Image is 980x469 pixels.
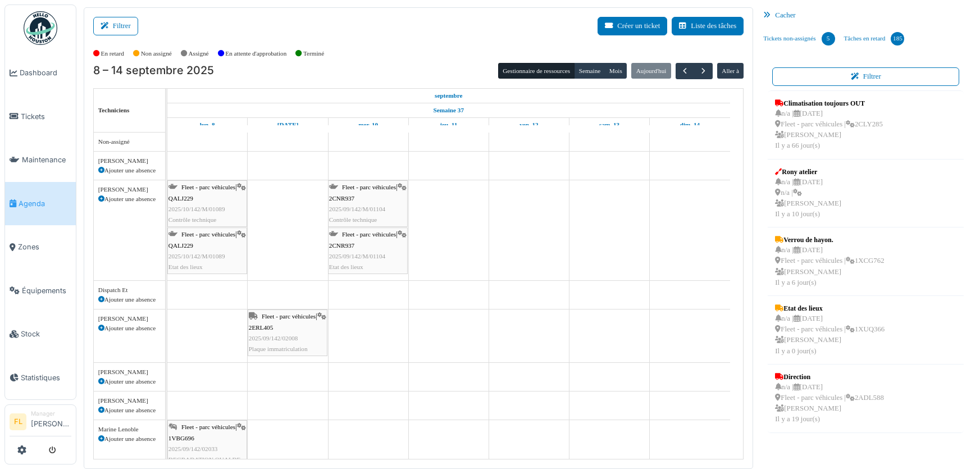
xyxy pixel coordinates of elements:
span: 2025/09/142/M/01104 [329,253,385,259]
li: [PERSON_NAME] [31,409,71,434]
span: Contrôle technique [168,216,216,223]
span: Fleet - parc véhicules [262,313,316,320]
div: Cacher [759,7,973,24]
span: Tickets [21,111,71,122]
button: Suivant [694,63,712,79]
button: Aujourd'hui [631,63,671,79]
span: 2025/09/142/M/01104 [329,206,385,212]
span: Fleet - parc véhicules [342,231,396,238]
span: Etat des lieux [168,263,203,270]
a: Maintenance [5,138,76,182]
div: Ajouter une absence [98,406,161,415]
img: Badge_color-CXgf-gQk.svg [24,11,57,45]
div: Dispatch Et [98,285,161,295]
span: 2025/09/142/02033 [168,445,218,452]
div: Direction [775,372,883,382]
span: Équipements [22,285,71,296]
label: Terminé [303,49,324,58]
div: Ajouter une absence [98,194,161,204]
label: Assigné [189,49,209,58]
a: Climatisation toujours OUT n/a |[DATE] Fleet - parc véhicules |2CLY285 [PERSON_NAME]Il y a 66 jou... [772,95,885,154]
button: Semaine [574,63,605,79]
span: 2CNR937 [329,195,354,202]
button: Gestionnaire de ressources [498,63,575,79]
a: Semaine 37 [431,103,467,117]
label: En retard [101,49,124,58]
div: Verrou de hayon. [775,235,884,245]
span: 2025/10/142/M/01089 [168,253,225,259]
span: Techniciens [98,107,130,113]
a: 12 septembre 2025 [517,118,541,132]
div: n/a | [DATE] Fleet - parc véhicules | 2ADL588 [PERSON_NAME] Il y a 19 jour(s) [775,382,883,425]
div: Ajouter une absence [98,434,161,444]
div: [PERSON_NAME] [98,396,161,406]
span: Stock [21,329,71,339]
span: Maintenance [22,154,71,165]
div: [PERSON_NAME] [98,367,161,377]
div: [PERSON_NAME] [98,156,161,166]
div: Marine Lenoble [98,425,161,434]
div: | [329,229,407,272]
div: Manager [31,409,71,418]
button: Filtrer [93,17,138,35]
div: | [249,311,326,354]
span: 2025/09/142/02008 [249,335,298,341]
span: 1VBG696 [168,435,194,441]
a: Statistiques [5,356,76,400]
a: 8 septembre 2025 [197,118,218,132]
a: Etat des lieux n/a |[DATE] Fleet - parc véhicules |1XUQ366 [PERSON_NAME]Il y a 0 jour(s) [772,300,887,359]
div: Non-assigné [98,137,161,147]
div: Rony atelier [775,167,841,177]
button: Mois [605,63,627,79]
div: | [168,229,246,272]
button: Liste des tâches [672,17,744,35]
div: Ajouter une absence [98,295,161,304]
span: Agenda [19,198,71,209]
span: Dashboard [20,67,71,78]
a: 10 septembre 2025 [355,118,381,132]
span: 2CNR937 [329,242,354,249]
span: Plaque immatriculation [249,345,308,352]
button: Précédent [676,63,694,79]
a: Tâches en retard [840,24,909,54]
span: 2025/10/142/M/01089 [168,206,225,212]
span: Fleet - parc véhicules [181,184,235,190]
a: 8 septembre 2025 [432,89,466,103]
a: Zones [5,225,76,269]
button: Filtrer [772,67,959,86]
a: 14 septembre 2025 [677,118,703,132]
div: n/a | [DATE] Fleet - parc véhicules | 1XUQ366 [PERSON_NAME] Il y a 0 jour(s) [775,313,885,357]
div: n/a | [DATE] Fleet - parc véhicules | 2CLY285 [PERSON_NAME] Il y a 66 jour(s) [775,108,882,152]
span: Fleet - parc véhicules [181,231,235,238]
a: Dashboard [5,51,76,95]
button: Créer un ticket [598,17,667,35]
a: Direction n/a |[DATE] Fleet - parc véhicules |2ADL588 [PERSON_NAME]Il y a 19 jour(s) [772,369,886,428]
a: Rony atelier n/a |[DATE] n/a | [PERSON_NAME]Il y a 10 jour(s) [772,164,844,223]
a: Verrou de hayon. n/a |[DATE] Fleet - parc véhicules |1XCG762 [PERSON_NAME]Il y a 6 jour(s) [772,232,887,291]
div: Climatisation toujours OUT [775,98,882,108]
button: Aller à [717,63,744,79]
a: Agenda [5,182,76,226]
span: QALJ229 [168,195,193,202]
div: | [168,182,246,225]
div: Ajouter une absence [98,324,161,333]
span: Statistiques [21,372,71,383]
div: 185 [891,32,904,45]
div: n/a | [DATE] n/a | [PERSON_NAME] Il y a 10 jour(s) [775,177,841,220]
div: 5 [822,32,835,45]
span: 2ERL405 [249,324,274,331]
a: FL Manager[PERSON_NAME] [10,409,71,436]
div: | [329,182,407,225]
div: [PERSON_NAME] [98,314,161,324]
li: FL [10,413,26,430]
a: Équipements [5,269,76,313]
a: 9 septembre 2025 [275,118,302,132]
span: Contrôle technique [329,216,377,223]
span: QALJ229 [168,242,193,249]
a: Stock [5,312,76,356]
div: Ajouter une absence [98,377,161,386]
a: Tickets [5,95,76,139]
div: Ajouter une absence [98,166,161,175]
a: Tickets non-assignés [759,24,839,54]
